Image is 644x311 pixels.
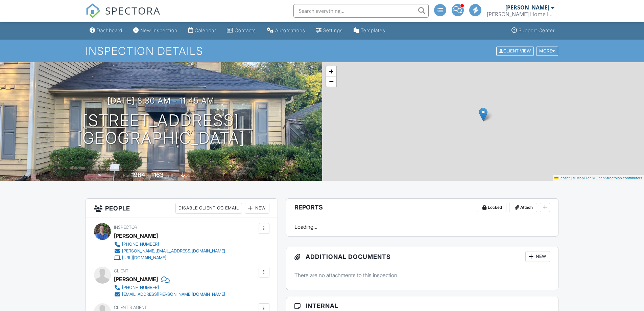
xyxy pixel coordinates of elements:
[114,305,147,310] span: Client's Agent
[122,242,159,247] div: [PHONE_NUMBER]
[105,3,161,18] span: SPECTORA
[496,46,534,55] div: Client View
[361,27,385,33] div: Templates
[554,176,570,180] a: Leaflet
[479,108,487,121] img: Marker
[114,254,225,261] a: [URL][DOMAIN_NAME]
[108,96,214,105] h3: [DATE] 8:30 am - 11:45 am
[114,241,225,248] a: [PHONE_NUMBER]
[114,274,158,284] div: [PERSON_NAME]
[114,268,128,273] span: Client
[114,225,137,230] span: Inspector
[87,24,125,37] a: Dashboard
[122,248,225,254] div: [PERSON_NAME][EMAIL_ADDRESS][DOMAIN_NAME]
[571,176,572,180] span: |
[86,45,559,57] h1: Inspection Details
[275,27,305,33] div: Automations
[114,248,225,254] a: [PERSON_NAME][EMAIL_ADDRESS][DOMAIN_NAME]
[123,173,130,178] span: Built
[487,11,554,18] div: Doherty Home Inspections
[175,203,242,214] div: Disable Client CC Email
[329,67,333,75] span: +
[114,291,225,298] a: [EMAIL_ADDRESS][PERSON_NAME][DOMAIN_NAME]
[122,292,225,297] div: [EMAIL_ADDRESS][PERSON_NAME][DOMAIN_NAME]
[122,255,166,261] div: [URL][DOMAIN_NAME]
[326,66,336,76] a: Zoom in
[140,27,177,33] div: New Inspection
[165,173,174,178] span: sq. ft.
[592,176,642,180] a: © OpenStreetMap contributors
[573,176,591,180] a: © MapTiler
[235,27,256,33] div: Contacts
[132,171,145,178] div: 1984
[525,251,550,262] div: New
[245,203,269,214] div: New
[505,4,549,11] div: [PERSON_NAME]
[509,24,557,37] a: Support Center
[86,199,278,218] h3: People
[195,27,216,33] div: Calendar
[114,231,158,241] div: [PERSON_NAME]
[122,285,159,290] div: [PHONE_NUMBER]
[264,24,308,37] a: Automations (Advanced)
[293,4,429,18] input: Search everything...
[294,271,550,279] p: There are no attachments to this inspection.
[519,27,555,33] div: Support Center
[496,48,535,53] a: Client View
[186,24,219,37] a: Calendar
[151,171,164,178] div: 1163
[351,24,388,37] a: Templates
[86,3,100,18] img: The Best Home Inspection Software - Spectora
[77,112,245,148] h1: [STREET_ADDRESS] [GEOGRAPHIC_DATA]
[323,27,343,33] div: Settings
[224,24,259,37] a: Contacts
[86,9,161,23] a: SPECTORA
[286,247,558,266] h3: Additional Documents
[186,173,194,178] span: slab
[114,284,225,291] a: [PHONE_NUMBER]
[536,46,558,55] div: More
[326,76,336,87] a: Zoom out
[313,24,345,37] a: Settings
[130,24,180,37] a: New Inspection
[97,27,122,33] div: Dashboard
[329,77,333,86] span: −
